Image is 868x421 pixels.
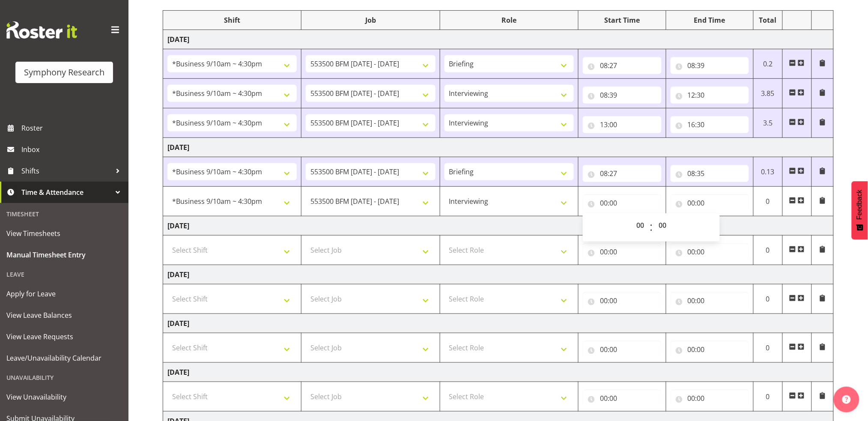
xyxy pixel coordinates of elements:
div: Start Time [583,15,661,25]
span: Shifts [21,164,111,177]
div: Unavailability [2,369,126,386]
a: Manual Timesheet Entry [2,244,126,266]
input: Click to select... [671,390,749,407]
span: View Leave Balances [6,309,122,322]
button: Feedback - Show survey [852,181,868,239]
input: Click to select... [583,341,661,358]
td: 0 [753,187,782,216]
td: [DATE] [163,216,834,236]
td: [DATE] [163,30,834,49]
span: View Unavailability [6,391,122,403]
td: 3.85 [753,79,782,108]
input: Click to select... [583,194,661,212]
div: Role [444,15,574,25]
input: Click to select... [671,194,749,212]
input: Click to select... [583,57,661,74]
span: : [650,217,653,238]
input: Click to select... [583,87,661,104]
input: Click to select... [583,390,661,407]
td: 3.5 [753,108,782,138]
input: Click to select... [583,165,661,182]
a: View Timesheets [2,223,126,244]
div: Shift [167,15,297,25]
div: End Time [671,15,749,25]
input: Click to select... [671,116,749,133]
input: Click to select... [583,116,661,133]
input: Click to select... [583,243,661,260]
input: Click to select... [671,165,749,182]
a: View Leave Requests [2,326,126,347]
span: Manual Timesheet Entry [6,248,122,261]
span: View Leave Requests [6,330,122,343]
td: [DATE] [163,138,834,157]
a: View Unavailability [2,386,126,408]
td: 0 [753,382,782,412]
span: Roster [21,122,124,134]
input: Click to select... [671,292,749,309]
input: Click to select... [671,87,749,104]
td: 0 [753,284,782,314]
input: Click to select... [671,341,749,358]
a: View Leave Balances [2,305,126,326]
span: View Timesheets [6,227,122,240]
input: Click to select... [583,292,661,309]
div: Job [306,15,435,25]
div: Leave [2,266,126,283]
div: Timesheet [2,205,126,223]
img: help-xxl-2.png [842,395,851,404]
div: Symphony Research [24,66,104,79]
span: Feedback [856,190,864,220]
td: [DATE] [163,265,834,284]
td: [DATE] [163,363,834,382]
td: 0.13 [753,157,782,187]
input: Click to select... [671,57,749,74]
td: 0 [753,236,782,265]
a: Leave/Unavailability Calendar [2,347,126,369]
input: Click to select... [671,243,749,260]
td: [DATE] [163,314,834,333]
div: Total [758,15,778,25]
span: Time & Attendance [21,186,111,199]
td: 0.2 [753,49,782,79]
span: Inbox [21,143,124,156]
td: 0 [753,333,782,363]
span: Leave/Unavailability Calendar [6,352,122,364]
span: Apply for Leave [6,287,122,300]
a: Apply for Leave [2,283,126,305]
img: Rosterit website logo [6,21,77,39]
